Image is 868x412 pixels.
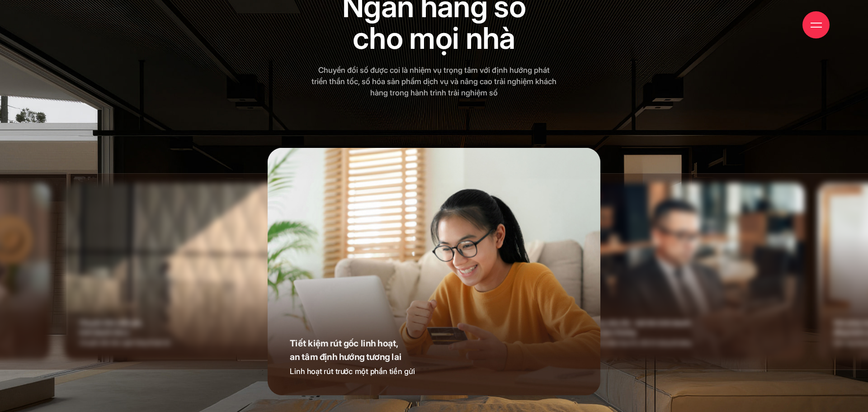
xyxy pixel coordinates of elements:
[289,336,478,363] h4: Tiết kiệm rút gốc linh hoạt, an tâm định hướng tương lai
[80,318,214,337] h4: Chuyển tiền miễn phí, kinh doanh như ý
[582,318,717,337] h4: Cho vay siêu tốc - bứt tốc kinh doanh mở lối giao thương
[311,65,557,99] p: Chuyển đổi số được coi là nhiệm vụ trọng tâm với định hướng phát triển thần tốc, số hóa sản phẩm ...
[80,339,214,346] p: Chuyển tiền liên ngân hàng thuận lợi
[289,366,478,376] p: Linh hoạt rút trước một phần tiền gửi
[582,339,717,346] p: Gói tài trợ đáp ứng nhu cầu tín dụng đa dạng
